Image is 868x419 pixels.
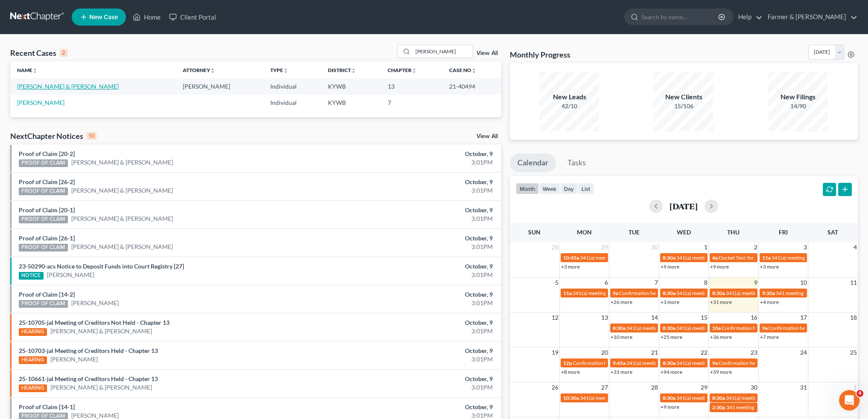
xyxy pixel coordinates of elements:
div: 42/10 [539,102,599,110]
span: 20 [600,347,609,358]
a: [PERSON_NAME] & [PERSON_NAME] [50,327,152,335]
button: day [560,183,578,194]
div: New Filings [768,92,828,102]
span: 1 [703,242,708,252]
a: Calendar [510,153,556,172]
span: 29 [600,242,609,252]
span: 29 [700,382,708,393]
a: [PERSON_NAME] & [PERSON_NAME] [71,243,173,251]
a: View All [476,50,498,56]
a: +94 more [660,369,682,375]
span: 9a [712,360,718,366]
span: 341(a) meeting for [PERSON_NAME] & [PERSON_NAME] [726,395,853,401]
div: October, 9 [340,206,493,214]
span: Fri [779,228,788,236]
span: 341(a) meeting for [PERSON_NAME] [676,360,759,366]
a: Home [129,9,165,25]
h2: [DATE] [669,202,698,211]
a: 25-10661-jal Meeting of Creditors Held - Chapter 13 [19,375,158,382]
div: New Leads [539,92,599,102]
a: [PERSON_NAME] & [PERSON_NAME] [71,186,173,195]
span: 19 [551,347,559,358]
button: list [578,183,594,194]
span: 28 [650,382,659,393]
a: Farmer & [PERSON_NAME] [763,9,857,25]
div: 14/90 [768,102,828,110]
span: 4 [853,242,858,252]
span: 8:30a [712,290,725,296]
div: 3:01PM [340,243,493,251]
a: Client Portal [165,9,220,25]
a: +9 more [710,263,729,270]
span: 25 [849,347,858,358]
div: October, 9 [340,375,493,383]
span: 11a [563,290,572,296]
span: 2 [753,242,758,252]
i: unfold_more [351,68,356,73]
span: 341(a) meeting for [PERSON_NAME] [676,325,759,331]
a: Help [734,9,763,25]
input: Search by name... [641,9,719,25]
a: +31 more [611,369,632,375]
a: +7 more [760,334,779,340]
div: 3:01PM [340,214,493,223]
div: PROOF OF CLAIM [19,216,68,223]
div: October, 9 [340,262,493,271]
i: unfold_more [412,68,417,73]
span: 4a [712,254,718,261]
span: 27 [600,382,609,393]
span: Confirmation hearing for [PERSON_NAME] [769,325,865,331]
a: Attorneyunfold_more [182,67,215,73]
a: +9 more [660,263,679,270]
a: +26 more [611,299,632,305]
div: October, 9 [340,290,493,299]
span: 8 [703,277,708,288]
span: 341(a) meeting for [PERSON_NAME] [676,290,759,296]
span: Confirmation hearing for [PERSON_NAME] & [PERSON_NAME] [573,360,715,366]
span: 10:30a [563,395,579,401]
a: View All [476,133,498,139]
a: 23-50290-acs Notice to Deposit Funds into Court Registry [27] [19,263,184,270]
div: October, 9 [340,178,493,186]
span: 2:30p [712,404,725,410]
div: Recent Cases [10,48,67,58]
i: unfold_more [32,68,38,73]
a: Proof of Claim [14-2] [19,291,75,298]
i: unfold_more [471,68,476,73]
span: 9:30a [762,290,775,296]
a: Proof of Claim [20-1] [19,206,75,214]
iframe: Intercom live chat [839,390,859,410]
div: October, 9 [340,234,493,243]
a: +3 more [660,299,679,305]
a: [PERSON_NAME] & [PERSON_NAME] [71,214,173,223]
div: HEARING [19,384,47,392]
span: 8:30a [663,290,675,296]
a: +36 more [710,334,732,340]
span: 341 meeting for [PERSON_NAME] [726,404,803,410]
span: 341(a) meeting for [PERSON_NAME] [580,395,662,401]
span: Confirmation hearing for [PERSON_NAME] & [PERSON_NAME] [619,290,761,296]
td: Individual [263,78,321,94]
td: Individual [263,95,321,110]
td: KYWB [321,78,381,94]
span: 7 [654,277,659,288]
span: Docket Text: for [PERSON_NAME] [719,254,795,261]
span: Sat [827,228,838,236]
h3: Monthly Progress [510,49,570,60]
i: unfold_more [210,68,215,73]
span: 8:30a [663,360,675,366]
div: October, 9 [340,403,493,411]
a: Case Nounfold_more [449,67,476,73]
span: 15 [700,312,708,323]
span: 3 [803,242,808,252]
input: Search by name... [413,45,473,58]
a: [PERSON_NAME] [47,271,94,279]
div: New Clients [654,92,713,102]
a: +3 more [561,263,580,270]
span: 12 [551,312,559,323]
span: 8:30a [663,325,675,331]
a: +10 more [611,334,632,340]
span: 26 [551,382,559,393]
span: 9 [753,277,758,288]
span: Mon [577,228,592,236]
